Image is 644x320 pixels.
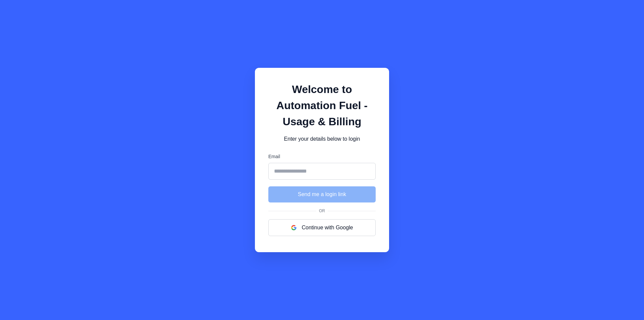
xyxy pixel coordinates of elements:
[268,81,376,130] h1: Welcome to Automation Fuel - Usage & Billing
[268,186,376,202] button: Send me a login link
[316,208,328,214] span: Or
[268,153,376,160] label: Email
[291,225,297,230] img: google logo
[268,135,376,143] p: Enter your details below to login
[268,219,376,236] button: Continue with Google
